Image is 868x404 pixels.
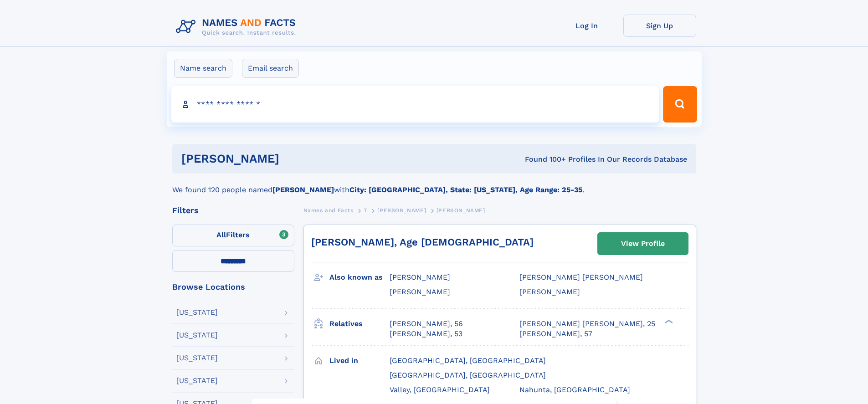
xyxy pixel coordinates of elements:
a: Log In [550,15,623,37]
div: Filters [172,206,294,215]
span: [PERSON_NAME] [377,207,426,214]
a: [PERSON_NAME], 56 [390,319,463,329]
a: Sign Up [623,15,696,37]
h3: Lived in [329,353,390,368]
div: ❯ [663,318,673,324]
div: [US_STATE] [176,377,218,384]
span: T [364,207,367,214]
span: All [216,230,226,239]
span: [GEOGRAPHIC_DATA], [GEOGRAPHIC_DATA] [390,371,546,379]
a: [PERSON_NAME], 53 [390,329,462,339]
span: [PERSON_NAME] [PERSON_NAME] [519,273,643,281]
label: Filters [172,225,294,246]
a: [PERSON_NAME], 57 [519,329,592,339]
input: search input [171,86,659,123]
a: [PERSON_NAME], Age [DEMOGRAPHIC_DATA] [311,236,534,248]
span: [PERSON_NAME] [390,273,450,281]
label: Name search [174,59,232,78]
label: Email search [242,59,299,78]
a: [PERSON_NAME] [PERSON_NAME], 25 [519,319,655,329]
div: We found 120 people named with . [172,174,696,195]
h3: Relatives [329,316,390,332]
div: [US_STATE] [176,354,218,362]
span: [GEOGRAPHIC_DATA], [GEOGRAPHIC_DATA] [390,356,546,365]
div: [US_STATE] [176,332,218,339]
span: Valley, [GEOGRAPHIC_DATA] [390,385,490,394]
div: View Profile [621,233,665,254]
a: [PERSON_NAME] [377,205,426,216]
h3: Also known as [329,270,390,285]
span: [PERSON_NAME] [390,287,450,296]
a: View Profile [598,233,688,255]
img: Logo Names and Facts [172,15,303,39]
div: Browse Locations [172,283,294,291]
a: T [364,205,367,216]
h1: [PERSON_NAME] [181,153,402,164]
b: [PERSON_NAME] [272,185,334,194]
button: Search Button [663,86,697,123]
span: [PERSON_NAME] [519,287,580,296]
div: Found 100+ Profiles In Our Records Database [402,154,687,164]
span: Nahunta, [GEOGRAPHIC_DATA] [519,385,630,394]
span: [PERSON_NAME] [437,207,485,214]
a: Names and Facts [303,205,354,216]
div: [US_STATE] [176,309,218,316]
b: City: [GEOGRAPHIC_DATA], State: [US_STATE], Age Range: 25-35 [349,185,582,194]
